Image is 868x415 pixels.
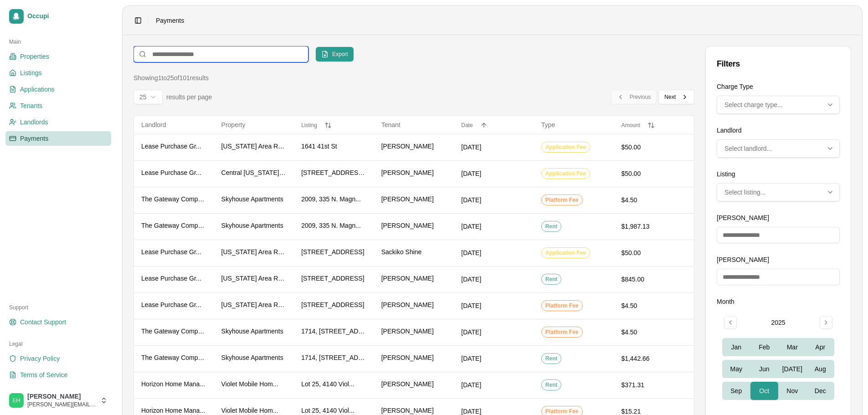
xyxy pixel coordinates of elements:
button: Jun [750,360,779,378]
div: $371.31 [621,380,687,389]
span: [PERSON_NAME] [381,221,434,230]
div: Support [5,300,111,315]
span: 1714, [STREET_ADDRESS]... [301,353,367,362]
span: [PERSON_NAME] [381,168,434,177]
div: [DATE] [461,195,527,205]
span: Platform Fee [545,328,579,336]
span: Select landlord... [724,144,772,153]
span: 1714, [STREET_ADDRESS]... [301,327,367,336]
span: 2009, 335 N. Magn... [301,195,361,204]
button: May [722,360,750,378]
span: [US_STATE] Area Rent... [221,300,287,309]
span: Skyhouse Apartments [221,353,283,362]
a: Applications [5,82,111,97]
span: Properties [20,52,49,61]
span: The Gateway Compa... [141,353,207,362]
div: $50.00 [621,248,687,257]
div: Main [5,35,111,49]
button: Nov [778,382,806,400]
label: Charge Type [717,83,753,90]
div: $845.00 [621,275,687,284]
span: Export [332,51,348,58]
span: Lease Purchase Gr... [141,300,201,309]
span: [PERSON_NAME] [381,406,434,415]
span: Lease Purchase Gr... [141,247,201,256]
button: Feb [750,338,779,356]
a: Contact Support [5,315,111,329]
span: [PERSON_NAME] [381,327,434,336]
span: [STREET_ADDRESS] [301,300,364,309]
span: Violet Mobile Hom... [221,406,278,415]
span: Amount [621,122,640,128]
div: 2025 [771,318,785,327]
span: Landlords [20,118,48,127]
button: Sep [722,382,750,400]
span: Lease Purchase Gr... [141,142,201,151]
span: Skyhouse Apartments [221,195,283,204]
a: Terms of Service [5,368,111,382]
button: Apr [806,338,835,356]
span: [US_STATE] Area Rent... [221,274,287,283]
span: The Gateway Compa... [141,327,207,336]
a: Payments [5,131,111,146]
div: [DATE] [461,328,527,337]
span: [STREET_ADDRESS] [301,274,364,283]
label: Landlord [717,127,742,134]
span: Rent [545,223,558,230]
label: [PERSON_NAME] [717,256,769,263]
div: [DATE] [461,380,527,389]
div: [DATE] [461,301,527,310]
span: Sackiko Shine [381,247,422,256]
span: 1641 41st St [301,142,337,151]
button: Mar [778,338,806,356]
span: Applications [20,85,55,94]
span: Platform Fee [545,196,579,204]
span: Next [664,93,676,101]
span: [US_STATE] Area Rent... [221,247,287,256]
label: [PERSON_NAME] [717,214,769,221]
span: Listing [301,122,317,128]
span: [PERSON_NAME] [381,379,434,389]
div: $4.50 [621,195,687,205]
span: Platform Fee [545,302,579,309]
span: Occupi [27,12,108,20]
span: Skyhouse Apartments [221,327,283,336]
nav: breadcrumb [156,16,184,25]
div: [DATE] [461,222,527,231]
button: [DATE] [778,360,806,378]
span: Select charge type... [724,100,783,109]
span: The Gateway Compa... [141,195,207,204]
span: [PERSON_NAME] [27,393,97,401]
div: Filters [717,57,840,70]
span: [PERSON_NAME][EMAIL_ADDRESS][DOMAIN_NAME] [27,401,97,408]
button: Export [316,47,354,61]
span: Skyhouse Apartments [221,221,283,230]
div: [DATE] [461,248,527,257]
a: Privacy Policy [5,351,111,366]
div: [DATE] [461,143,527,152]
span: Terms of Service [20,370,67,379]
span: Violet Mobile Hom... [221,379,278,389]
div: [DATE] [461,169,527,178]
span: Listings [20,68,41,77]
button: Amount [621,122,687,129]
div: $50.00 [621,169,687,178]
button: Multi-select: 0 of 7 options selected. Select landlord... [717,139,840,158]
span: Property [221,121,246,128]
span: 2009, 335 N. Magn... [301,221,361,230]
a: Tenants [5,98,111,113]
div: $1,442.66 [621,354,687,363]
span: The Gateway Compa... [141,221,207,230]
span: Landlord [141,121,166,128]
button: Date [461,122,527,129]
button: Aug [806,360,835,378]
span: Platform Fee [545,408,579,415]
span: Application Fee [545,249,586,256]
div: [DATE] [461,275,527,284]
button: Listing [301,122,367,129]
span: [PERSON_NAME] [381,300,434,309]
span: Payments [20,134,48,143]
div: [DATE] [461,354,527,363]
img: Stephen Pearlstein [9,393,24,408]
span: Lease Purchase Gr... [141,168,201,177]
